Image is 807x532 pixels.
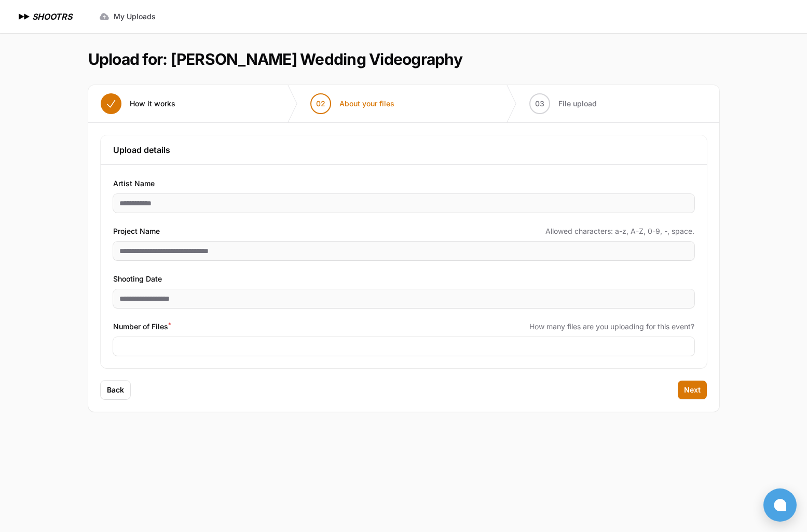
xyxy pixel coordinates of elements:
span: Project Name [113,225,160,237]
a: SHOOTRS SHOOTRS [17,10,72,23]
button: Next [678,381,707,399]
span: 03 [535,99,544,109]
span: Next [684,385,701,395]
h1: SHOOTRS [32,10,72,23]
span: How it works [130,99,175,109]
button: How it works [88,85,188,122]
span: File upload [558,99,597,109]
h1: Upload for: [PERSON_NAME] Wedding Videography [88,50,462,68]
span: Shooting Date [113,273,162,285]
span: My Uploads [114,11,156,22]
span: Back [107,385,124,395]
h3: Upload details [113,144,694,156]
button: 02 About your files [298,85,407,122]
img: SHOOTRS [17,10,32,23]
span: 02 [316,99,325,109]
a: My Uploads [93,7,162,26]
span: About your files [339,99,394,109]
button: 03 File upload [517,85,609,122]
span: How many files are you uploading for this event? [529,321,694,332]
span: Number of Files [113,320,171,333]
span: Allowed characters: a-z, A-Z, 0-9, -, space. [545,226,694,236]
button: Back [101,381,130,399]
button: Open chat window [763,488,797,522]
span: Artist Name [113,177,155,190]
